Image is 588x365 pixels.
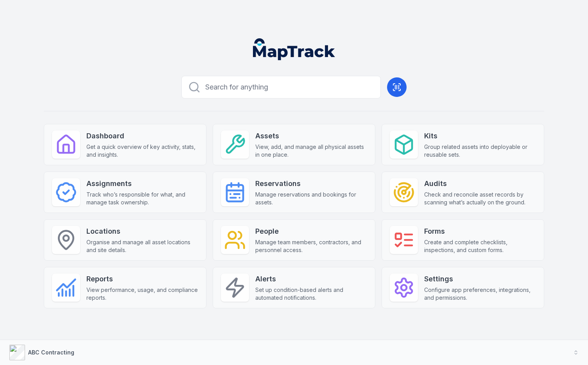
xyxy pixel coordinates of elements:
span: Check and reconcile asset records by scanning what’s actually on the ground. [424,191,536,206]
a: AssetsView, add, and manage all physical assets in one place. [213,124,375,165]
strong: Audits [424,178,536,189]
strong: Forms [424,226,536,237]
a: SettingsConfigure app preferences, integrations, and permissions. [382,267,544,308]
a: AlertsSet up condition-based alerts and automated notifications. [213,267,375,308]
span: Configure app preferences, integrations, and permissions. [424,286,536,302]
span: Manage reservations and bookings for assets. [255,191,367,206]
span: Create and complete checklists, inspections, and custom forms. [424,238,536,254]
strong: Reports [86,274,198,284]
strong: ABC Contracting [28,349,74,356]
span: Get a quick overview of key activity, stats, and insights. [86,143,198,159]
strong: Kits [424,131,536,141]
span: Manage team members, contractors, and personnel access. [255,238,367,254]
strong: Reservations [255,178,367,189]
span: Organise and manage all asset locations and site details. [86,238,198,254]
a: KitsGroup related assets into deployable or reusable sets. [382,124,544,165]
a: LocationsOrganise and manage all asset locations and site details. [44,219,206,261]
span: Set up condition-based alerts and automated notifications. [255,286,367,302]
strong: Dashboard [86,131,198,141]
nav: Global [240,38,348,60]
span: View, add, and manage all physical assets in one place. [255,143,367,159]
a: PeopleManage team members, contractors, and personnel access. [213,219,375,261]
span: Group related assets into deployable or reusable sets. [424,143,536,159]
strong: Assignments [86,178,198,189]
strong: People [255,226,367,237]
span: Track who’s responsible for what, and manage task ownership. [86,191,198,206]
button: Search for anything [181,76,381,98]
a: ReportsView performance, usage, and compliance reports. [44,267,206,308]
strong: Locations [86,226,198,237]
strong: Settings [424,274,536,284]
a: FormsCreate and complete checklists, inspections, and custom forms. [382,219,544,261]
a: ReservationsManage reservations and bookings for assets. [213,172,375,213]
span: Search for anything [205,82,268,93]
a: AssignmentsTrack who’s responsible for what, and manage task ownership. [44,172,206,213]
a: DashboardGet a quick overview of key activity, stats, and insights. [44,124,206,165]
span: View performance, usage, and compliance reports. [86,286,198,302]
a: AuditsCheck and reconcile asset records by scanning what’s actually on the ground. [382,172,544,213]
strong: Alerts [255,274,367,284]
strong: Assets [255,131,367,141]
